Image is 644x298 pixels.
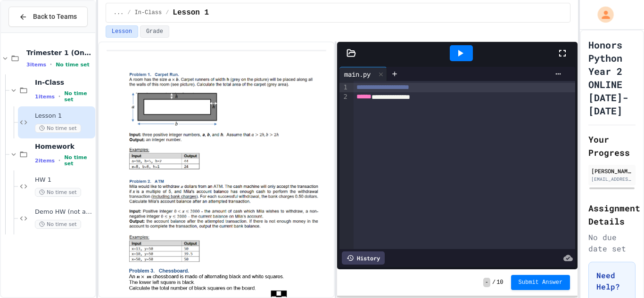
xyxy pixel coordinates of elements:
[339,92,349,102] div: 2
[35,176,93,184] span: HW 1
[35,158,55,164] span: 2 items
[135,9,162,16] span: In-Class
[58,93,60,100] span: •
[519,279,563,286] span: Submit Answer
[596,270,627,292] h3: Need Help?
[8,7,88,27] button: Back to Teams
[35,112,93,120] span: Lesson 1
[58,157,60,164] span: •
[591,176,633,183] div: [EMAIL_ADDRESS][DOMAIN_NAME]
[106,25,138,38] button: Lesson
[173,7,209,18] span: Lesson 1
[64,154,93,167] span: No time set
[165,9,169,16] span: /
[35,78,93,87] span: In-Class
[35,94,55,100] span: 1 items
[591,167,633,175] div: [PERSON_NAME]
[342,251,385,265] div: History
[140,25,169,38] button: Grade
[35,142,93,151] span: Homework
[64,90,93,103] span: No time set
[496,279,503,286] span: 10
[492,279,495,286] span: /
[114,9,124,16] span: ...
[566,219,635,259] iframe: chat widget
[339,83,349,92] div: 1
[588,201,636,228] h2: Assignment Details
[127,9,131,16] span: /
[35,124,81,133] span: No time set
[26,48,93,57] span: Trimester 1 (Online HP2)
[588,38,636,117] h1: Honors Python Year 2 ONLINE [DATE]-[DATE]
[588,133,636,159] h2: Your Progress
[35,188,81,197] span: No time set
[483,278,490,287] span: -
[50,61,52,68] span: •
[339,67,387,81] div: main.py
[56,62,90,68] span: No time set
[511,275,570,290] button: Submit Answer
[339,69,375,79] div: main.py
[35,220,81,229] span: No time set
[35,208,93,216] span: Demo HW (not a real one)
[26,62,46,68] span: 3 items
[604,260,635,289] iframe: chat widget
[588,4,616,25] div: My Account
[33,12,77,22] span: Back to Teams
